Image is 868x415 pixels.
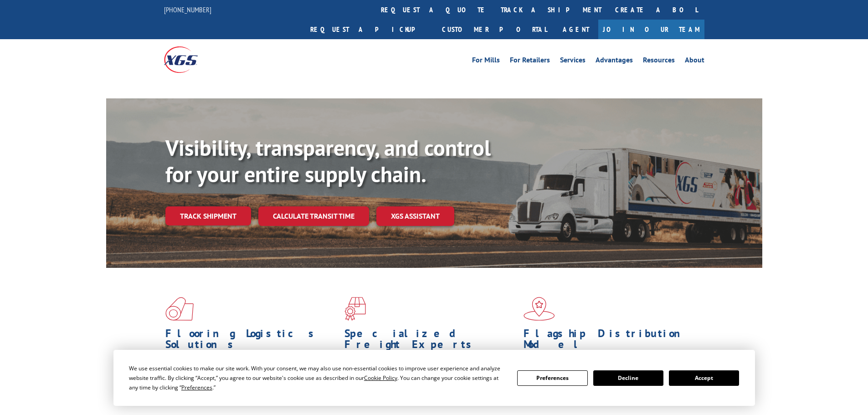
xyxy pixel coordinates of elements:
[113,350,755,406] div: Cookie Consent Prompt
[303,20,435,39] a: Request a pickup
[364,374,397,382] span: Cookie Policy
[685,56,704,67] a: About
[510,56,550,67] a: For Retailers
[598,20,704,39] a: Join Our Team
[258,206,369,226] a: Calculate transit time
[165,297,194,321] img: xgs-icon-total-supply-chain-intelligence-red
[593,370,663,386] button: Decline
[524,297,555,321] img: xgs-icon-flagship-distribution-model-red
[181,384,212,391] span: Preferences
[554,20,598,39] a: Agent
[435,20,554,39] a: Customer Portal
[472,56,500,67] a: For Mills
[376,206,454,226] a: XGS ASSISTANT
[524,328,696,354] h1: Flagship Distribution Model
[596,56,633,67] a: Advantages
[164,5,211,14] a: [PHONE_NUMBER]
[129,364,506,392] div: We use essential cookies to make our site work. With your consent, we may also use non-essential ...
[165,206,251,225] a: Track shipment
[165,328,338,354] h1: Flooring Logistics Solutions
[344,297,366,321] img: xgs-icon-focused-on-flooring-red
[517,370,587,386] button: Preferences
[344,328,517,354] h1: Specialized Freight Experts
[669,370,739,386] button: Accept
[165,133,491,188] b: Visibility, transparency, and control for your entire supply chain.
[643,56,675,67] a: Resources
[560,56,586,67] a: Services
